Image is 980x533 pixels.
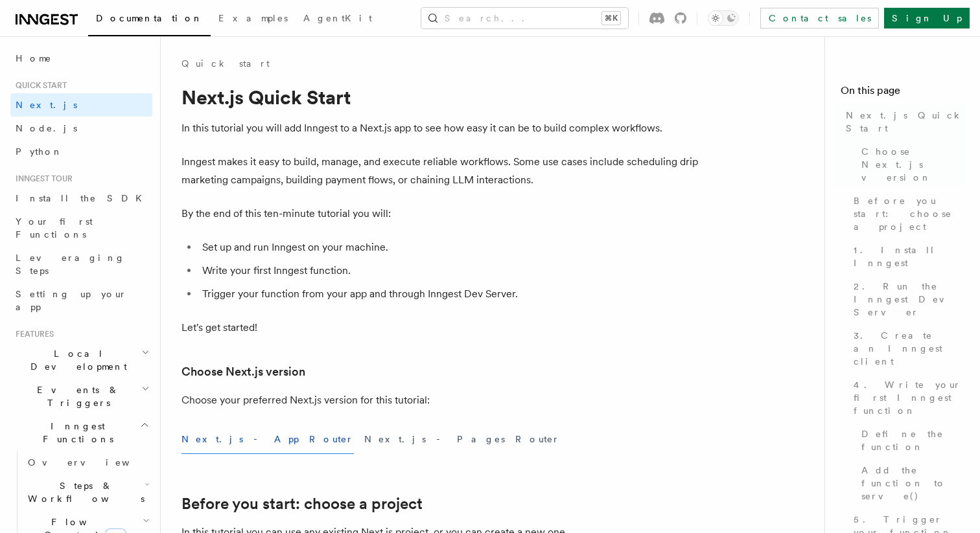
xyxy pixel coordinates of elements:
[181,319,700,337] p: Let's get started!
[10,282,152,319] a: Setting up your app
[10,174,73,184] span: Inngest tour
[10,117,152,140] a: Node.js
[296,4,380,35] a: AgentKit
[10,378,152,414] button: Events & Triggers
[10,93,152,117] a: Next.js
[23,451,152,474] a: Overview
[846,109,964,135] span: Next.js Quick Start
[16,100,77,110] span: Next.js
[10,47,152,70] a: Home
[16,216,93,240] span: Your first Functions
[854,244,964,269] span: 1. Install Inngest
[16,146,63,157] span: Python
[181,205,700,223] p: By the end of this ten-minute tutorial you will:
[861,464,964,503] span: Add the function to serve()
[841,104,964,140] a: Next.js Quick Start
[856,140,964,189] a: Choose Next.js version
[848,238,964,275] a: 1. Install Inngest
[211,4,296,35] a: Examples
[181,495,423,513] a: Before you start: choose a project
[10,420,140,446] span: Inngest Functions
[218,13,288,23] span: Examples
[16,253,125,276] span: Leveraging Steps
[421,8,628,28] button: Search...⌘K
[760,8,879,28] a: Contact sales
[856,422,964,459] a: Define the function
[23,479,145,505] span: Steps & Workflows
[848,189,964,238] a: Before you start: choose a project
[10,80,67,91] span: Quick start
[848,324,964,373] a: 3. Create an Inngest client
[364,425,560,454] button: Next.js - Pages Router
[854,194,964,233] span: Before you start: choose a project
[181,85,700,109] h1: Next.js Quick Start
[10,347,141,373] span: Local Development
[861,427,964,453] span: Define the function
[303,13,372,23] span: AgentKit
[848,275,964,324] a: 2. Run the Inngest Dev Server
[10,329,54,339] span: Features
[181,363,305,381] a: Choose Next.js version
[884,8,970,28] a: Sign Up
[10,414,152,451] button: Inngest Functions
[198,285,700,303] li: Trigger your function from your app and through Inngest Dev Server.
[841,83,964,104] h4: On this page
[198,238,700,256] li: Set up and run Inngest on your machine.
[854,329,964,368] span: 3. Create an Inngest client
[708,10,739,26] button: Toggle dark mode
[198,262,700,280] li: Write your first Inngest function.
[10,383,141,409] span: Events & Triggers
[181,425,354,454] button: Next.js - App Router
[10,342,152,378] button: Local Development
[16,52,52,65] span: Home
[181,57,270,70] a: Quick start
[856,459,964,508] a: Add the function to serve()
[96,13,203,23] span: Documentation
[23,474,152,510] button: Steps & Workflows
[848,373,964,422] a: 4. Write your first Inngest function
[28,457,161,468] span: Overview
[854,378,964,417] span: 4. Write your first Inngest function
[88,4,211,36] a: Documentation
[10,140,152,163] a: Python
[10,246,152,282] a: Leveraging Steps
[602,12,620,25] kbd: ⌘K
[10,210,152,246] a: Your first Functions
[181,119,700,137] p: In this tutorial you will add Inngest to a Next.js app to see how easy it can be to build complex...
[854,280,964,319] span: 2. Run the Inngest Dev Server
[16,193,150,203] span: Install the SDK
[10,187,152,210] a: Install the SDK
[181,153,700,189] p: Inngest makes it easy to build, manage, and execute reliable workflows. Some use cases include sc...
[861,145,964,184] span: Choose Next.js version
[181,391,700,409] p: Choose your preferred Next.js version for this tutorial:
[16,123,77,133] span: Node.js
[16,289,127,312] span: Setting up your app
